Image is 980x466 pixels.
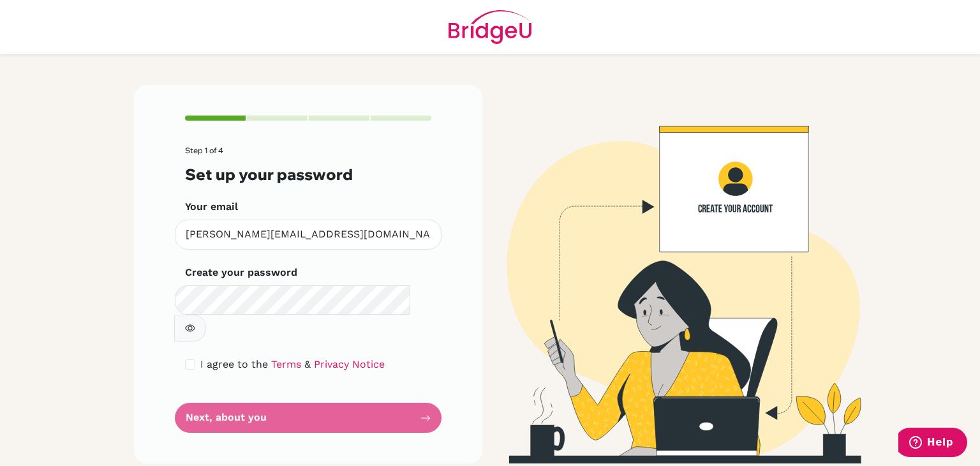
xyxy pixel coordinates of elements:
[200,358,268,370] span: I agree to the
[185,165,431,184] h3: Set up your password
[898,428,967,460] iframe: Opens a widget where you can find more information
[304,358,311,370] span: &
[185,199,238,214] label: Your email
[271,358,301,370] a: Terms
[185,265,297,280] label: Create your password
[175,220,442,250] input: Insert your email*
[314,358,385,370] a: Privacy Notice
[185,146,223,155] span: Step 1 of 4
